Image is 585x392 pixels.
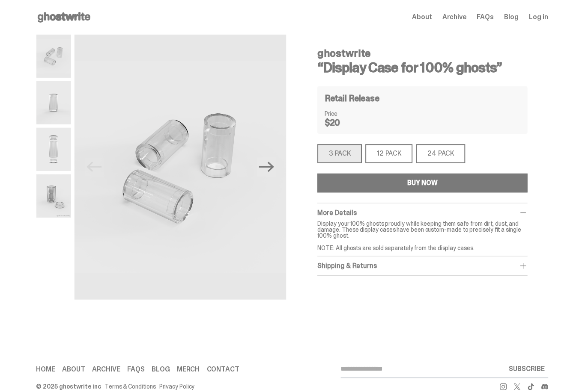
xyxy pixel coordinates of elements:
[314,218,522,248] p: Display your 100% ghosts proudly while keeping them safe from dirt, dust, and damage. These displ...
[62,363,84,369] a: About
[36,380,100,386] div: © 2025 ghostwrite inc
[321,117,364,126] dd: $20
[104,380,154,386] a: Terms & Conditions
[314,143,358,162] div: 3 PACK
[91,363,119,369] a: Archive
[36,173,70,215] img: display%20case%20example.png
[205,363,237,369] a: Contact
[36,34,70,77] img: display%20cases%203.png
[150,363,168,369] a: Blog
[362,143,409,162] div: 12 PACK
[314,60,522,74] h3: “Display Case for 100% ghosts”
[126,363,143,369] a: FAQs
[74,34,284,297] img: display%20cases%203.png
[36,127,70,169] img: display%20case%20open.png
[524,14,543,21] a: Log in
[321,93,376,102] h4: Retail Release
[314,48,522,58] h4: ghostwrite
[472,14,489,21] a: FAQs
[501,357,543,374] button: SUBSCRIBE
[438,14,462,21] a: Archive
[36,363,55,369] a: Home
[158,380,193,386] a: Privacy Policy
[175,363,198,369] a: Merch
[314,206,353,215] span: More Details
[314,172,522,191] button: BUY NOW
[321,109,364,115] dt: Price
[408,14,428,21] a: About
[499,14,513,21] a: Blog
[314,259,522,268] div: Shipping & Returns
[36,80,70,123] img: display%20case%201.png
[412,143,461,162] div: 24 PACK
[254,156,273,175] button: Next
[403,178,433,185] div: BUY NOW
